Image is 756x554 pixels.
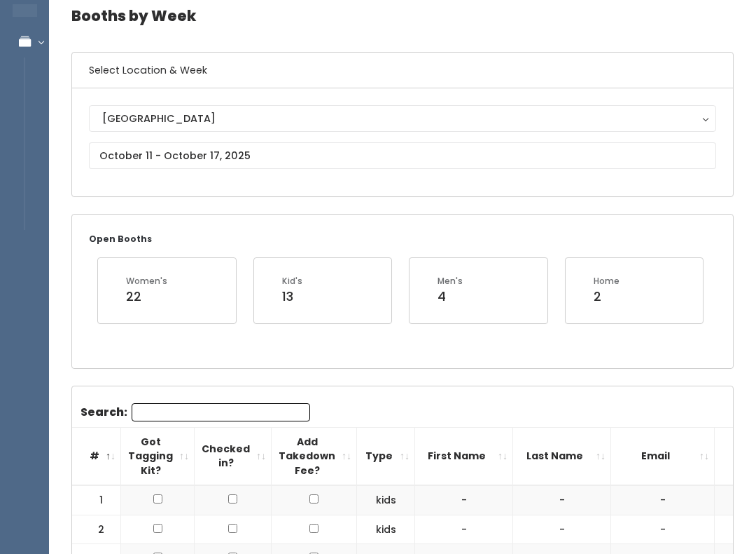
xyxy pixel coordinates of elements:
[126,288,167,306] div: 22
[72,427,121,485] th: #: activate to sort column descending
[72,515,121,544] td: 2
[594,275,619,288] div: Home
[357,515,415,544] td: kids
[513,427,611,485] th: Last Name: activate to sort column ascending
[282,275,302,288] div: Kid's
[102,111,703,126] div: [GEOGRAPHIC_DATA]
[195,427,272,485] th: Checked in?: activate to sort column ascending
[415,427,513,485] th: First Name: activate to sort column ascending
[594,288,619,306] div: 2
[80,403,310,421] label: Search:
[513,515,611,544] td: -
[282,288,302,306] div: 13
[415,485,513,515] td: -
[72,485,121,515] td: 1
[415,515,513,544] td: -
[89,105,716,132] button: [GEOGRAPHIC_DATA]
[611,427,715,485] th: Email: activate to sort column ascending
[72,53,733,88] h6: Select Location & Week
[357,427,415,485] th: Type: activate to sort column ascending
[272,427,357,485] th: Add Takedown Fee?: activate to sort column ascending
[611,485,715,515] td: -
[357,485,415,515] td: kids
[121,427,195,485] th: Got Tagging Kit?: activate to sort column ascending
[513,485,611,515] td: -
[437,275,463,288] div: Men's
[89,142,716,169] input: October 11 - October 17, 2025
[611,515,715,544] td: -
[437,288,463,306] div: 4
[126,275,167,288] div: Women's
[132,403,310,421] input: Search:
[89,233,152,245] small: Open Booths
